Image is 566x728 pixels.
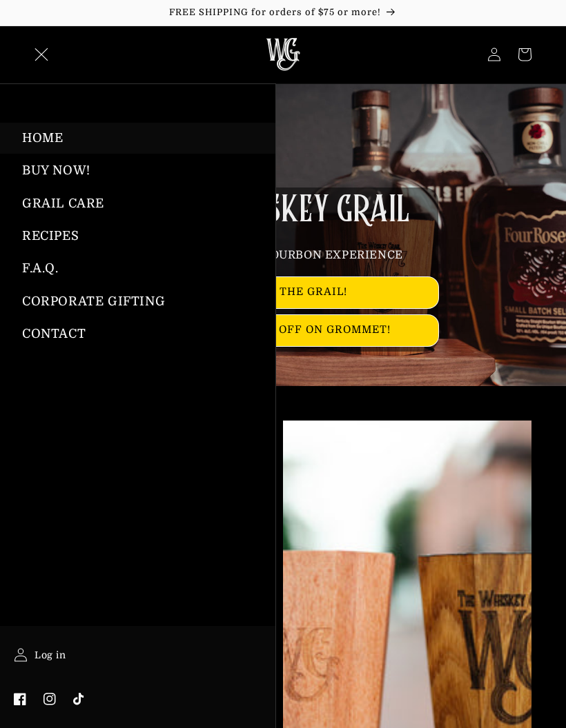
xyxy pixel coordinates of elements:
a: SHOW ME THE GRAIL! [128,277,438,308]
span: ENHANCE YOUR BOURBON EXPERIENCE [163,249,403,261]
a: GET A GRAIL 20% OFF ON GROMMET! [128,315,438,346]
p: FREE SHIPPING for orders of $75 or more! [14,7,552,19]
summary: Menu [26,39,57,70]
a: Log in [6,640,75,670]
span: THE WHISKEY GRAIL [156,192,410,228]
img: The Whiskey Grail [266,38,300,71]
